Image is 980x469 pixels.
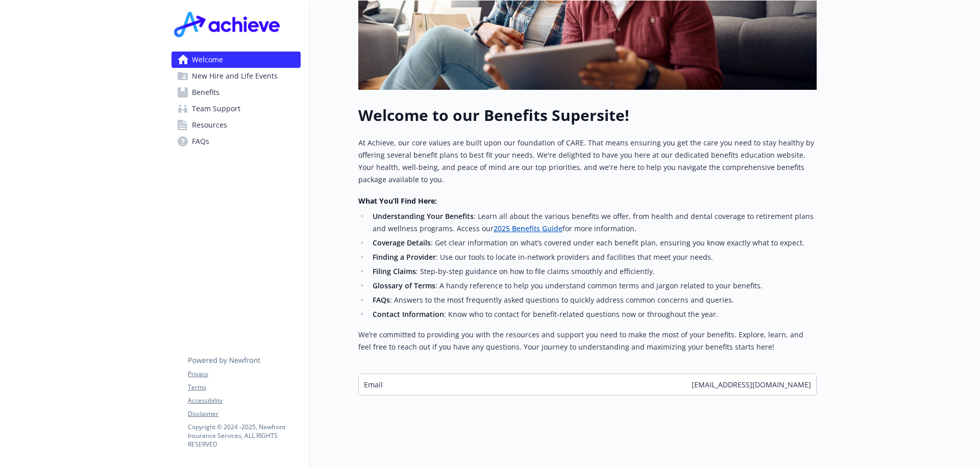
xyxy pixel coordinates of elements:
[188,383,300,392] a: Terms
[192,84,219,101] span: Benefits
[358,196,437,206] strong: What You’ll Find Here:
[373,266,416,276] strong: Filing Claims
[171,133,301,150] a: FAQs
[370,265,817,278] li: : Step-by-step guidance on how to file claims smoothly and efficiently.
[188,369,300,379] a: Privacy
[358,329,817,353] p: We’re committed to providing you with the resources and support you need to make the most of your...
[370,308,817,320] li: : Know who to contact for benefit-related questions now or throughout the year.
[192,133,209,150] span: FAQs
[188,423,300,449] p: Copyright © 2024 - 2025 , Newfront Insurance Services, ALL RIGHTS RESERVED
[192,52,223,68] span: Welcome
[192,68,278,84] span: New Hire and Life Events
[373,211,474,221] strong: Understanding Your Benefits
[171,101,301,117] a: Team Support
[171,52,301,68] a: Welcome
[188,409,300,418] a: Disclaimer
[692,379,811,390] span: [EMAIL_ADDRESS][DOMAIN_NAME]
[373,252,436,262] strong: Finding a Provider
[171,84,301,101] a: Benefits
[370,280,817,292] li: : A handy reference to help you understand common terms and jargon related to your benefits.
[373,238,431,248] strong: Coverage Details
[364,379,383,390] span: Email
[358,106,817,125] h1: Welcome to our Benefits Supersite!
[370,237,817,249] li: : Get clear information on what’s covered under each benefit plan, ensuring you know exactly what...
[171,117,301,133] a: Resources
[192,101,240,117] span: Team Support
[358,137,817,186] p: At Achieve, our core values are built upon our foundation of CARE. That means ensuring you get th...
[370,251,817,263] li: : Use our tools to locate in-network providers and facilities that meet your needs.
[494,224,562,233] a: 2025 Benefits Guide
[370,210,817,235] li: : Learn all about the various benefits we offer, from health and dental coverage to retirement pl...
[373,295,390,305] strong: FAQs
[373,309,444,319] strong: Contact Information
[370,294,817,306] li: : Answers to the most frequently asked questions to quickly address common concerns and queries.
[192,117,227,133] span: Resources
[373,281,435,290] strong: Glossary of Terms
[188,396,300,405] a: Accessibility
[171,68,301,84] a: New Hire and Life Events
